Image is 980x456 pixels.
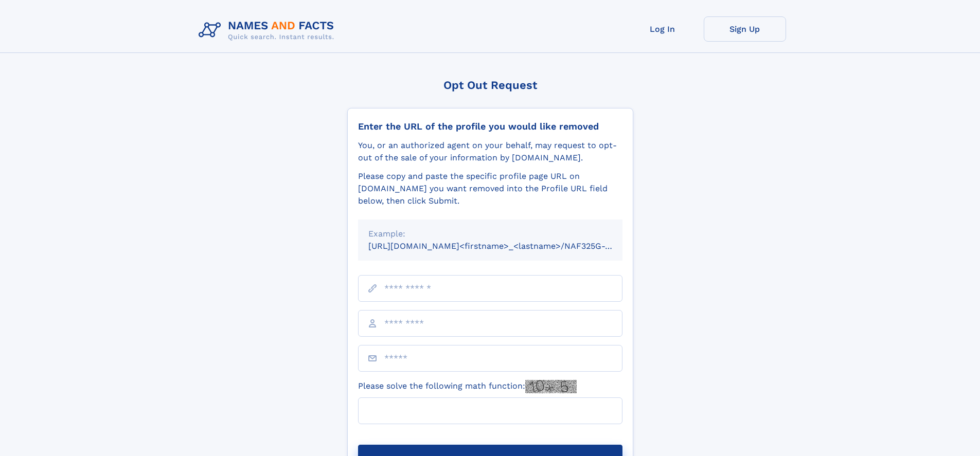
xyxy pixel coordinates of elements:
[358,121,622,132] div: Enter the URL of the profile you would like removed
[358,380,577,393] label: Please solve the following math function:
[368,228,612,240] div: Example:
[368,241,642,251] small: [URL][DOMAIN_NAME]<firstname>_<lastname>/NAF325G-xxxxxxxx
[358,139,622,164] div: You, or an authorized agent on your behalf, may request to opt-out of the sale of your informatio...
[347,79,633,92] div: Opt Out Request
[358,170,622,207] div: Please copy and paste the specific profile page URL on [DOMAIN_NAME] you want removed into the Pr...
[621,16,704,42] a: Log In
[704,16,786,42] a: Sign Up
[194,16,343,44] img: Logo Names and Facts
